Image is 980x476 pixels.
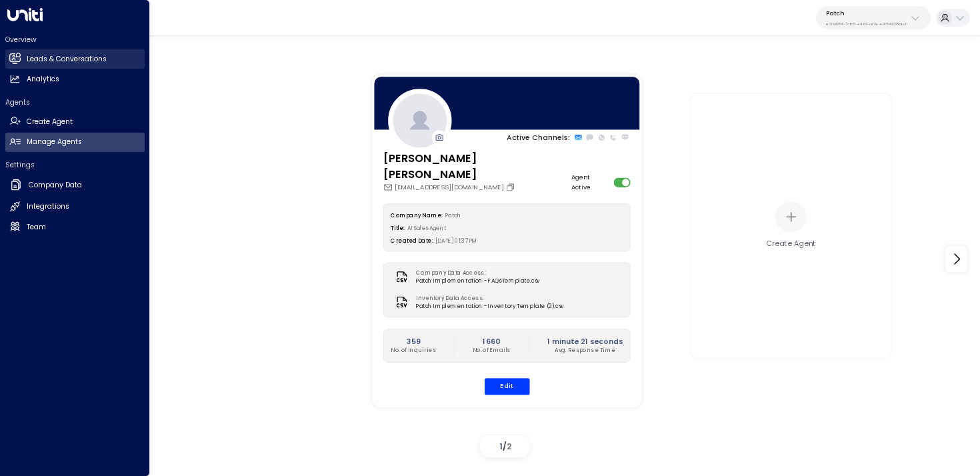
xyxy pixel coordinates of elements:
[391,237,433,244] label: Created Date:
[5,70,145,89] a: Analytics
[27,117,73,127] h2: Create Agent
[416,269,535,277] label: Company Data Access:
[473,347,511,355] p: No. of Emails
[391,211,442,219] label: Company Name:
[766,239,816,249] div: Create Agent
[816,6,931,29] button: Patche5119684-7cbb-4469-af7e-e9f84628bb31
[547,347,622,355] p: Avg. Response Time
[416,303,563,311] span: Patch Implementation - Inventory Template (2).csv
[473,335,511,346] h2: 1660
[547,335,622,346] h2: 1 minute 21 seconds
[5,35,145,45] h2: Overview
[27,74,59,85] h2: Analytics
[5,197,145,217] a: Integrations
[416,277,539,285] span: Patch Implementation - FAQs Template.csv
[407,224,447,231] span: AI Sales Agent
[445,211,461,219] span: Patch
[5,175,145,196] a: Company Data
[383,182,571,191] div: [EMAIL_ADDRESS][DOMAIN_NAME]
[507,132,570,143] p: Active Channels:
[435,237,477,244] span: [DATE] 01:37 PM
[416,294,559,302] label: Inventory Data Access:
[5,97,145,107] h2: Agents
[391,335,436,346] h2: 359
[484,378,529,395] button: Edit
[826,9,907,17] p: Patch
[391,347,436,355] p: No. of Inquiries
[5,112,145,131] a: Create Agent
[826,21,907,27] p: e5119684-7cbb-4469-af7e-e9f84628bb31
[571,173,610,191] label: Agent Active
[480,435,530,457] div: /
[5,160,145,170] h2: Settings
[505,182,517,191] button: Copy
[5,133,145,152] a: Manage Agents
[5,49,145,69] a: Leads & Conversations
[27,222,46,233] h2: Team
[27,201,69,212] h2: Integrations
[499,441,503,452] span: 1
[27,137,82,147] h2: Manage Agents
[5,217,145,237] a: Team
[383,150,571,183] h3: [PERSON_NAME] [PERSON_NAME]
[391,224,405,231] label: Title:
[507,441,511,452] span: 2
[27,54,107,65] h2: Leads & Conversations
[29,180,82,191] h2: Company Data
